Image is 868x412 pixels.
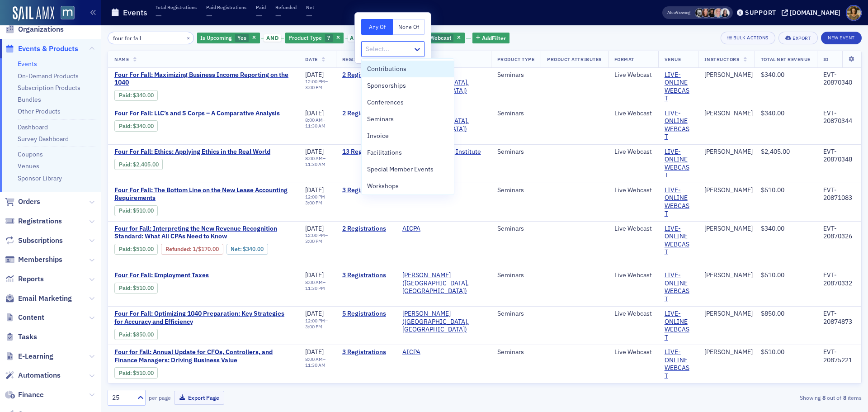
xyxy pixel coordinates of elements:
[133,284,154,291] span: $510.00
[114,367,158,378] div: Paid: 4 - $51000
[18,60,37,68] a: Events
[61,6,75,20] img: SailAMX
[821,393,827,402] strong: 8
[402,271,485,295] a: [PERSON_NAME] ([GEOGRAPHIC_DATA], [GEOGRAPHIC_DATA])
[497,71,534,79] div: Seminars
[237,34,246,41] span: Yes
[665,186,692,218] a: LIVE- ONLINE WEBCAST
[114,225,292,241] a: Four for Fall: Interpreting the New Revenue Recognition Standard: What All CPAs Need to Know
[761,224,784,232] span: $340.00
[665,310,692,341] a: LIVE- ONLINE WEBCAST
[342,225,390,233] a: 2 Registrations
[306,10,312,21] span: —
[823,148,855,164] div: EVT-20870348
[821,33,862,41] a: New Event
[5,370,61,380] a: Automations
[790,9,840,17] div: [DOMAIN_NAME]
[114,148,270,156] a: Four For Fall: Ethics: Applying Ethics in the Real World
[114,71,292,87] a: Four For Fall: Maximizing Business Income Reporting on the 1040
[614,348,652,356] div: Live Webcast
[823,71,855,87] div: EVT-20870340
[114,159,163,170] div: Paid: 14 - $240500
[305,362,325,368] time: 11:30 AM
[305,238,322,244] time: 3:00 PM
[119,161,133,168] span: :
[200,34,232,41] span: Is Upcoming
[402,310,485,334] span: Werner-Rocca (Flourtown, PA)
[119,331,130,338] a: Paid
[18,150,43,158] a: Coupons
[243,246,264,252] span: $340.00
[761,309,784,317] span: $850.00
[133,369,154,376] span: $510.00
[497,148,534,156] div: Seminars
[342,148,390,156] a: 13 Registrations
[231,246,243,252] span: Net :
[497,56,534,62] span: Product Type
[119,92,133,99] span: :
[256,10,262,21] span: —
[13,6,54,21] img: SailAMX
[119,246,130,252] a: Paid
[108,32,194,44] input: Search…
[617,393,862,402] div: Showing out of items
[614,271,652,279] div: Live Webcast
[402,348,459,356] span: AICPA
[701,8,711,18] span: Natalie Antonakas
[114,120,158,131] div: Paid: 4 - $34000
[665,56,681,62] span: Venue
[482,34,506,42] span: Add Filter
[614,109,652,118] div: Live Webcast
[367,98,404,107] span: Conferences
[119,123,133,129] span: :
[18,332,37,342] span: Tasks
[18,24,64,34] span: Organizations
[823,186,855,202] div: EVT-20871083
[114,348,292,364] a: Four for Fall: Annual Update for CFOs, Controllers, and Finance Managers: Driving Business Value
[114,109,280,118] span: Four For Fall: LLC’s and S Corps – A Comparative Analysis
[18,44,78,54] span: Events & Products
[761,109,784,117] span: $340.00
[149,393,171,402] label: per page
[402,271,485,295] span: Werner-Rocca (Flourtown, PA)
[667,9,676,15] div: Also
[18,390,44,400] span: Finance
[198,246,219,252] span: $170.00
[18,95,41,104] a: Bundles
[472,33,509,44] button: AddFilter
[114,244,158,255] div: Paid: 2 - $51000
[342,71,390,79] a: 2 Registrations
[704,225,753,233] div: [PERSON_NAME]
[288,34,322,41] span: Product Type
[823,310,855,326] div: EVT-20874873
[342,109,390,118] a: 2 Registrations
[704,271,753,279] a: [PERSON_NAME]
[367,64,406,74] span: Contributions
[5,332,37,342] a: Tasks
[823,56,829,62] span: ID
[18,84,80,92] a: Subscription Products
[305,109,324,117] span: [DATE]
[402,225,420,233] a: AICPA
[665,148,692,180] a: LIVE- ONLINE WEBCAST
[733,35,769,40] div: Bulk Actions
[305,117,329,129] div: –
[823,348,855,364] div: EVT-20875221
[305,123,325,129] time: 11:30 AM
[133,331,154,338] span: $850.00
[761,71,784,79] span: $340.00
[18,197,40,207] span: Orders
[5,24,64,34] a: Organizations
[305,356,329,368] div: –
[793,36,811,41] div: Export
[821,32,862,44] button: New Event
[667,9,690,16] span: Viewing
[614,186,652,194] div: Live Webcast
[665,225,692,256] a: LIVE- ONLINE WEBCAST
[348,34,365,42] span: and
[305,71,324,79] span: [DATE]
[5,313,44,322] a: Content
[367,81,406,90] span: Sponsorships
